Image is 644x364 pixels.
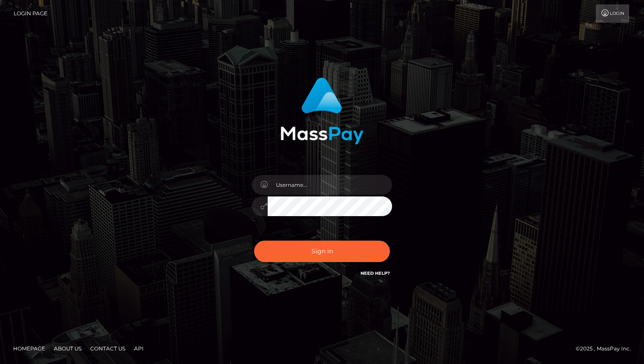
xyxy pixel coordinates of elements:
a: Homepage [10,342,49,355]
a: API [131,342,147,355]
button: Sign in [254,241,390,262]
div: © 2025 , MassPay Inc. [576,344,637,353]
a: Login Page [14,4,47,23]
a: Need Help? [361,270,390,276]
a: About Us [50,342,85,355]
input: Username... [268,175,392,195]
a: Login [596,4,629,23]
a: Contact Us [87,342,129,355]
img: MassPay Login [280,77,364,144]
